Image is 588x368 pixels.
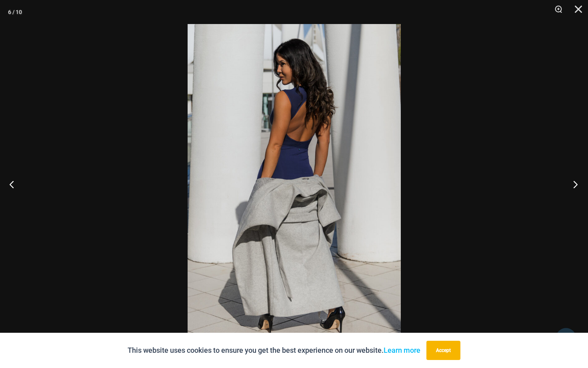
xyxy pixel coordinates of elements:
button: Accept [426,341,460,360]
p: This website uses cookies to ensure you get the best experience on our website. [128,344,420,356]
button: Next [558,164,588,204]
a: Learn more [384,346,420,354]
div: 6 / 10 [8,6,22,18]
img: Desire Me Navy 5192 Dress 02 [188,24,401,344]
